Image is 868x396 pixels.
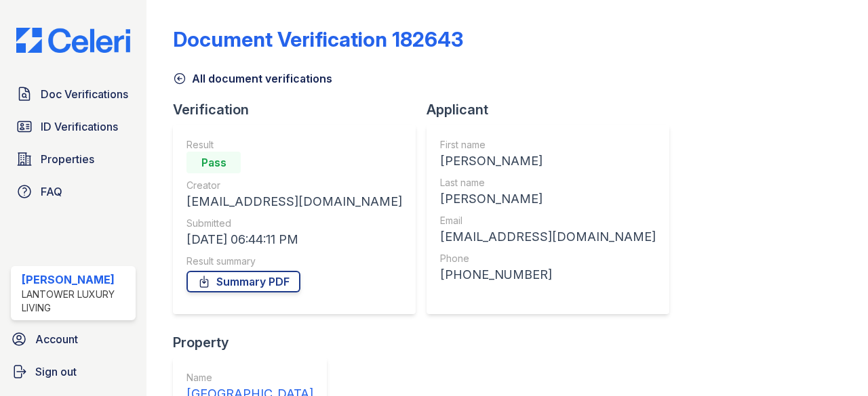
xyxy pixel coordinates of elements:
span: FAQ [41,183,62,200]
a: FAQ [11,178,136,205]
a: Account [5,326,141,353]
div: [PHONE_NUMBER] [440,265,656,284]
a: Summary PDF [186,271,300,292]
a: Doc Verifications [11,81,136,108]
div: [PERSON_NAME] [440,152,656,171]
div: Creator [186,179,402,192]
img: CE_Logo_Blue-a8612792a0a2168367f1c8372b55b34899dd931a85d93a1a3d3e32e68fde9ad4.png [5,28,141,53]
div: Name [186,371,313,384]
div: First name [440,138,656,152]
div: Applicant [427,100,680,119]
div: [PERSON_NAME] [440,190,656,208]
div: Pass [186,152,241,173]
span: Properties [41,151,94,167]
div: Email [440,214,656,227]
div: Last name [440,176,656,190]
span: ID Verifications [41,118,118,135]
a: Properties [11,146,136,173]
span: Sign out [35,364,77,380]
span: Account [35,331,78,347]
div: [PERSON_NAME] [22,271,130,288]
div: [EMAIL_ADDRESS][DOMAIN_NAME] [186,192,402,211]
div: Document Verification 182643 [173,27,463,51]
div: Submitted [186,217,402,230]
div: Result summary [186,255,402,268]
div: Lantower Luxury Living [22,288,130,315]
a: All document verifications [173,70,332,87]
div: Result [186,138,402,152]
div: Verification [173,100,427,119]
div: [DATE] 06:44:11 PM [186,230,402,249]
span: Doc Verifications [41,86,128,102]
div: [EMAIL_ADDRESS][DOMAIN_NAME] [440,227,656,246]
iframe: chat widget [811,342,854,382]
div: Property [173,333,338,352]
div: Phone [440,252,656,265]
a: ID Verifications [11,113,136,140]
a: Sign out [5,358,141,385]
